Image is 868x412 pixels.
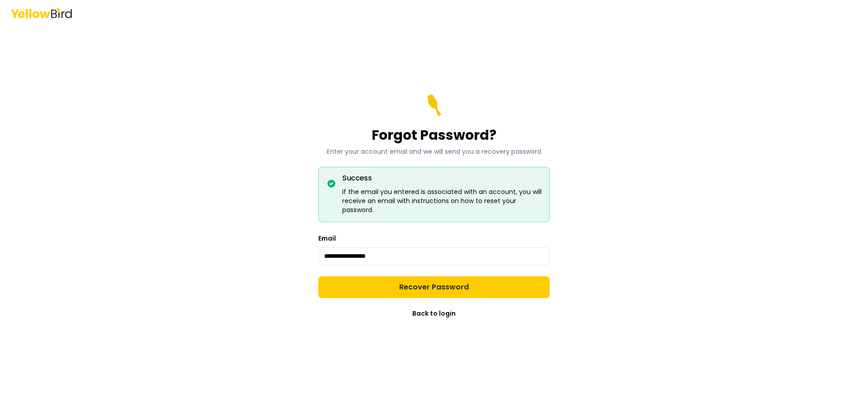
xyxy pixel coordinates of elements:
[318,234,336,243] label: Email
[330,187,542,214] div: If the email you entered is associated with an account, you will receive an email with instructio...
[412,309,456,318] a: Back to login
[330,175,542,182] h5: Success
[327,127,541,143] h1: Forgot Password?
[318,276,550,298] button: Recover Password
[327,147,541,156] p: Enter your account email and we will send you a recovery password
